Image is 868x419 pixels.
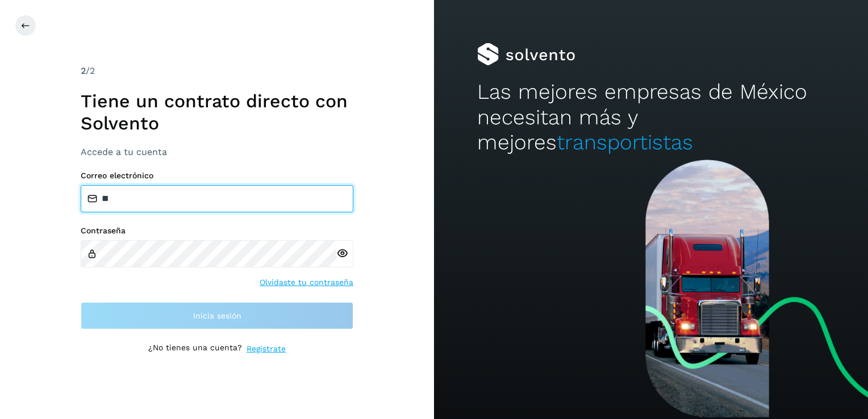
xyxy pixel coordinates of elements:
span: 2 [81,65,86,76]
label: Correo electrónico [81,171,353,181]
span: transportistas [557,130,693,154]
a: Regístrate [247,343,286,355]
a: Olvidaste tu contraseña [260,276,353,288]
button: Inicia sesión [81,302,353,329]
h3: Accede a tu cuenta [81,146,353,157]
div: /2 [81,64,353,78]
span: Inicia sesión [193,312,241,320]
h2: Las mejores empresas de México necesitan más y mejores [477,79,824,155]
h1: Tiene un contrato directo con Solvento [81,90,353,134]
label: Contraseña [81,226,353,236]
p: ¿No tienes una cuenta? [148,343,242,355]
